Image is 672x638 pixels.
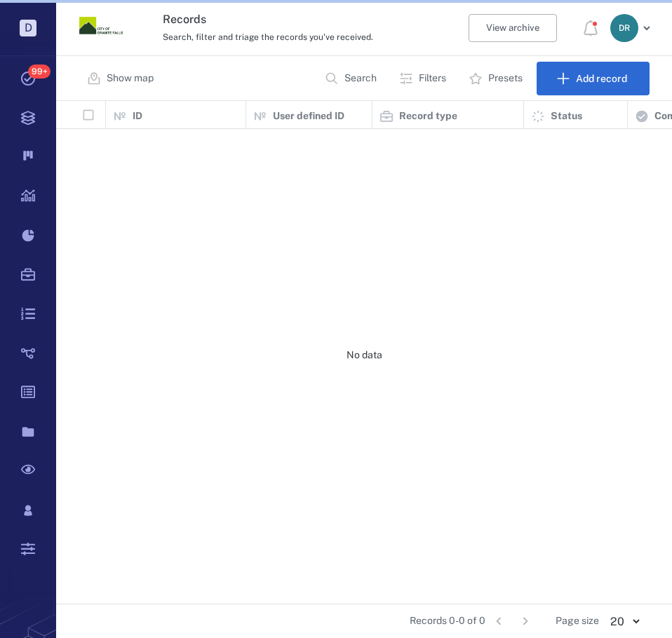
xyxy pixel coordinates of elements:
p: Presets [488,72,523,86]
button: View archive [469,14,557,42]
h3: Records [163,11,387,28]
span: Records 0-0 of 0 [410,614,485,628]
div: 20 [599,613,650,630]
p: Record type [399,109,457,123]
p: ID [133,109,142,123]
img: Granite Falls logo [79,4,123,48]
button: Add record [537,62,650,95]
button: Search [316,62,388,95]
button: Show map [79,62,165,95]
p: Status [551,109,582,123]
span: Page size [556,614,599,628]
span: Search, filter and triage the records you've received. [163,32,373,42]
span: 99+ [28,65,51,79]
p: Filters [419,72,446,86]
button: Filters [391,62,457,95]
div: D R [610,14,638,42]
p: User defined ID [273,109,344,123]
nav: pagination navigation [485,610,539,632]
p: Show map [107,72,154,86]
p: D [20,20,36,36]
a: Go home [79,4,123,53]
p: Search [344,72,377,86]
button: Presets [460,62,534,95]
button: DR [610,14,655,42]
